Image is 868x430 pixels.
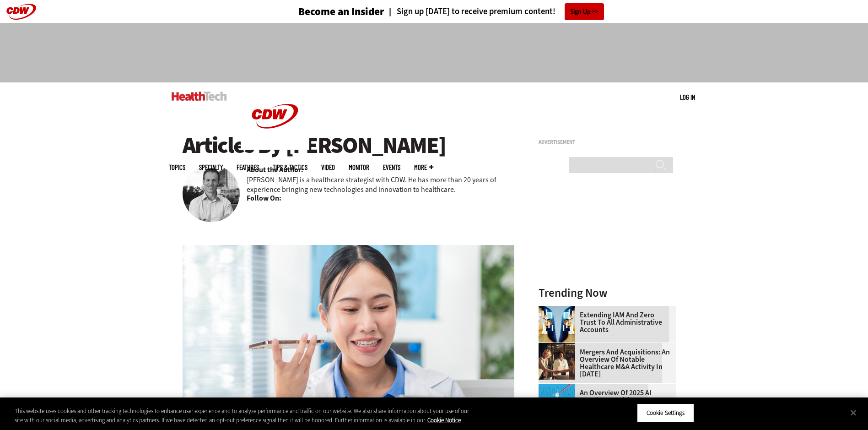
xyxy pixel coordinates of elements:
iframe: advertisement [268,32,601,73]
span: Topics [169,164,185,171]
p: [PERSON_NAME] is a healthcare strategist with CDW. He has more than 20 years of experience bringi... [247,175,515,194]
a: Video [321,164,335,171]
a: Events [383,164,400,171]
a: Become an Insider [264,6,384,17]
div: This website uses cookies and other tracking technologies to enhance user experience and to analy... [15,407,477,425]
a: Sign up [DATE] to receive premium content! [384,7,555,16]
button: Cookie Settings [637,403,694,423]
div: User menu [680,93,695,102]
a: abstract image of woman with pixelated face [539,306,580,313]
img: Home [172,92,227,101]
span: More [414,164,433,171]
a: Mergers and Acquisitions: An Overview of Notable Healthcare M&A Activity in [DATE] [539,348,670,378]
b: Follow On: [247,193,281,203]
img: Home [241,82,309,150]
a: business leaders shake hands in conference room [539,343,580,350]
a: illustration of computer chip being put inside head with waves [539,384,580,391]
h3: Become an Insider [298,6,384,17]
img: illustration of computer chip being put inside head with waves [539,384,575,420]
a: Tips & Tactics [273,164,307,171]
a: CDW [241,143,309,152]
a: MonITor [349,164,369,171]
a: An Overview of 2025 AI Trends in Healthcare [539,389,670,404]
img: abstract image of woman with pixelated face [539,306,575,343]
a: Sign Up [565,3,604,20]
img: Cory Smith [183,165,240,222]
span: Specialty [199,164,223,171]
button: Close [843,403,863,423]
img: Doctor using phone to dictate to tablet [183,245,515,425]
a: Features [237,164,259,171]
iframe: advertisement [539,148,676,263]
h3: Trending Now [539,287,676,299]
a: Extending IAM and Zero Trust to All Administrative Accounts [539,311,670,333]
a: Log in [680,93,695,101]
a: More information about your privacy [427,416,461,424]
img: business leaders shake hands in conference room [539,343,575,380]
